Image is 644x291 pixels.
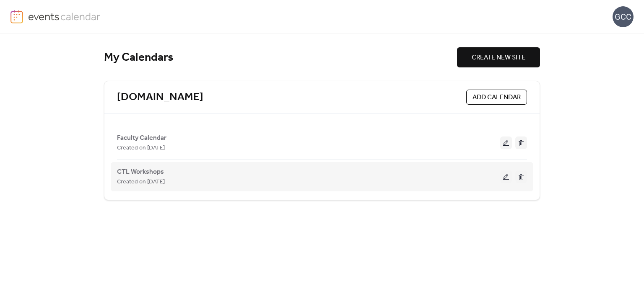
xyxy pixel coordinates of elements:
a: [DOMAIN_NAME] [117,90,203,104]
a: CTL Workshops [117,170,164,174]
span: ADD CALENDAR [473,93,521,103]
button: ADD CALENDAR [466,90,527,105]
span: Created on [DATE] [117,177,165,187]
img: logo [10,10,23,23]
div: GCC [613,6,634,27]
span: Faculty Calendar [117,133,166,143]
span: Created on [DATE] [117,143,165,153]
span: CTL Workshops [117,167,164,177]
div: My Calendars [104,50,457,65]
button: CREATE NEW SITE [457,47,540,67]
a: Faculty Calendar [117,136,166,140]
img: logo-type [28,10,101,23]
span: CREATE NEW SITE [472,53,525,63]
